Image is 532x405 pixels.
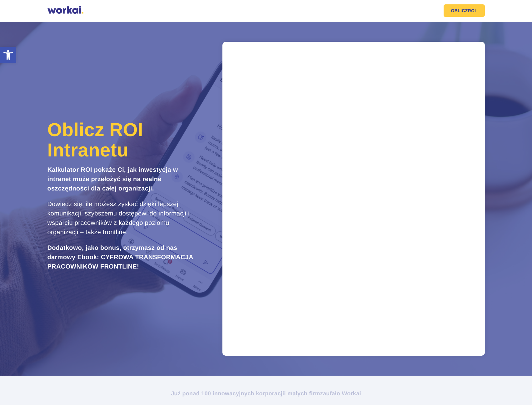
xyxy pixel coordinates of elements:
span: Dowiedz się, ile możesz zyskać dzięki lepszej komunikacji, szybszemu dostępowi do informacji i ws... [47,201,190,236]
h2: Już ponad 100 innowacyjnych korporacji zaufało Workai [93,390,440,397]
span: Oblicz ROI Intranetu [47,119,143,161]
strong: Kalkulator ROI pokaże Ci, jak inwestycja w intranet może przełożyć się na realne oszczędności dla... [47,166,178,192]
i: i małych firm [284,390,320,397]
strong: Dodatkowo, jako bonus, otrzymasz od nas darmowy Ebook: CYFROWA TRANSFORMACJA PRACOWNIKÓW FRONTLINE! [47,244,193,270]
a: OBLICZROI [444,4,485,17]
em: ROI [468,8,476,13]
